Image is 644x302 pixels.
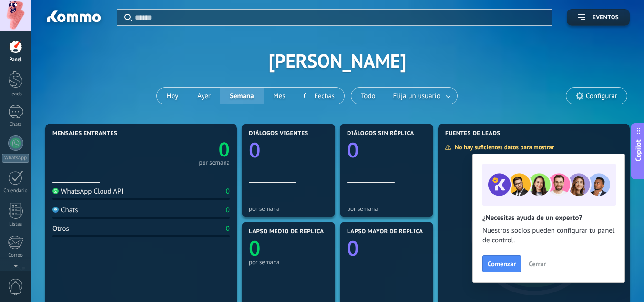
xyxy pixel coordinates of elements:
button: Eventos [567,9,630,26]
div: Leads [2,91,30,97]
span: Eventos [593,14,619,21]
div: Chats [2,122,30,128]
div: Calendario [2,188,30,194]
button: Comenzar [482,255,521,272]
span: Diálogos vigentes [249,130,308,137]
text: 0 [219,136,230,163]
button: Todo [351,88,385,104]
img: WhatsApp Cloud API [52,188,59,194]
a: 0 [141,136,230,163]
span: Cerrar [529,260,546,267]
img: Chats [52,207,59,213]
div: 0 [226,224,230,233]
div: Chats [52,206,78,215]
div: 0 [226,187,230,196]
div: por semana [199,160,230,165]
button: Fechas [295,88,344,104]
div: por semana [249,205,328,212]
div: Otros [52,224,69,233]
text: 0 [249,234,261,262]
button: Elija un usuario [385,88,457,104]
span: Mensajes entrantes [52,130,117,137]
h2: ¿Necesitas ayuda de un experto? [482,213,615,222]
span: Copilot [634,139,643,161]
div: Listas [2,221,30,228]
button: Mes [264,88,295,104]
span: Comenzar [488,260,516,267]
div: WhatsApp [2,154,29,163]
text: 0 [347,135,359,164]
span: Diálogos sin réplica [347,130,414,137]
span: Nuestros socios pueden configurar tu panel de control. [482,226,615,245]
button: Semana [220,88,264,104]
div: Panel [2,57,30,63]
button: Cerrar [524,257,550,271]
span: Lapso mayor de réplica [347,229,423,235]
span: Fuentes de leads [445,130,501,137]
div: No hay suficientes datos para mostrar [445,143,561,151]
span: Configurar [586,92,617,100]
text: 0 [249,135,261,164]
div: por semana [347,205,426,212]
div: Correo [2,252,30,259]
button: Hoy [157,88,188,104]
span: Lapso medio de réplica [249,229,324,235]
button: Ayer [188,88,220,104]
div: por semana [249,259,328,266]
span: Elija un usuario [391,90,442,103]
div: WhatsApp Cloud API [52,187,123,196]
div: 0 [226,206,230,215]
text: 0 [347,234,359,262]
